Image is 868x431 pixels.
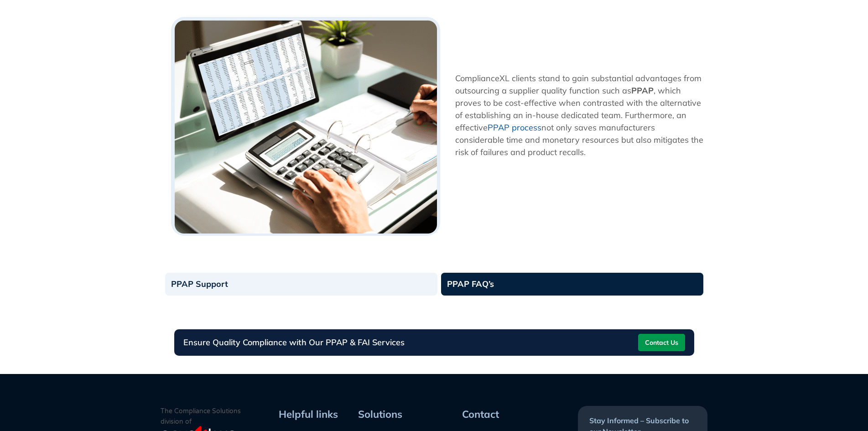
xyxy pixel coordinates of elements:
a: PPAP Support [165,273,437,296]
p: The Compliance Solutions division of [161,406,275,427]
a: Contact Us [638,334,685,351]
span: Contact [462,408,499,421]
span: Contact Us [645,335,678,350]
a: PPAP process [488,122,541,133]
p: ComplianceXL clients stand to gain substantial advantages from outsourcing a supplier quality fun... [455,72,703,158]
a: PPAP FAQ’s [441,273,703,296]
strong: PPAP [631,85,654,96]
span: Solutions [358,408,402,421]
h3: Ensure Quality Compliance with Our PPAP & FAI Services [183,338,405,347]
span: Helpful links [279,408,338,421]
